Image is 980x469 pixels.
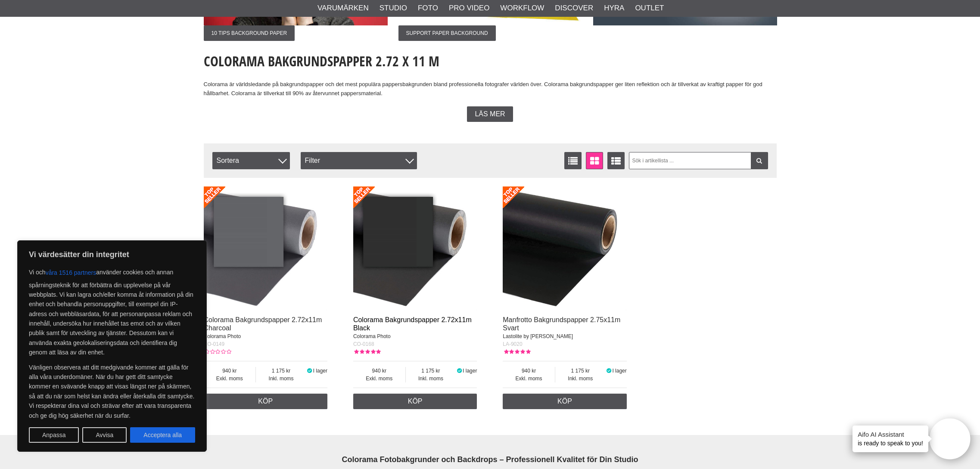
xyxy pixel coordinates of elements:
button: våra 1516 partners [46,265,96,280]
span: Läs mer [475,110,505,118]
i: I lager [456,368,463,374]
span: Inkl. moms [406,375,456,382]
span: Colorama Photo [204,333,241,339]
span: 940 [503,367,555,375]
a: Hyra [604,3,624,14]
a: Studio [380,3,407,14]
div: Filter [301,152,417,169]
div: Kundbetyg: 5.00 [353,348,381,356]
span: I lager [612,368,626,374]
span: CO-0168 [353,341,374,347]
div: is ready to speak to you! [852,426,928,452]
span: Sortera [212,152,290,169]
p: Vi och använder cookies och annan spårningsteknik för att förbättra din upplevelse på vår webbpla... [29,265,195,357]
a: Discover [555,3,593,14]
span: Inkl. moms [555,375,606,382]
span: 1 175 [406,367,456,375]
div: Kundbetyg: 5.00 [503,348,530,356]
img: Colorama Bakgrundspapper 2.72x11m Charcoal [204,186,328,311]
span: 940 [204,367,256,375]
span: CO-0149 [204,341,225,347]
a: Utökad listvisning [607,152,625,169]
p: Vänligen observera att ditt medgivande kommer att gälla för alla våra underdomäner. När du har ge... [29,363,195,420]
i: I lager [306,368,313,374]
span: Inkl. moms [256,375,306,382]
a: Colorama Bakgrundspapper 2.72x11m Black [353,316,472,332]
input: Sök i artikellista ... [629,152,768,169]
img: Manfrotto Bakgrundspapper 2.75x11m Svart [503,186,627,311]
a: Fönstervisning [586,152,603,169]
a: Outlet [635,3,664,14]
p: Colorama är världsledande på bakgrundspapper och det mest populära pappersbakgrunden bland profes... [204,80,777,98]
i: I lager [606,368,613,374]
span: 940 [353,367,405,375]
span: Exkl. moms [204,375,256,382]
a: Köp [353,394,477,409]
span: I lager [313,368,327,374]
span: LA-9020 [503,341,522,347]
span: I lager [463,368,477,374]
a: Filtrera [751,152,768,169]
span: 10 Tips Background Paper [204,25,295,41]
button: Acceptera alla [130,427,195,443]
div: Vi värdesätter din integritet [17,240,207,452]
strong: Colorama Fotobakgrunder och Backdrops – Professionell Kvalitet för Din Studio [342,455,638,464]
span: Lastolite by [PERSON_NAME] [503,333,573,339]
a: Manfrotto Bakgrundspapper 2.75x11m Svart [503,316,620,332]
a: Köp [204,394,328,409]
h4: Aifo AI Assistant [858,430,923,439]
span: 1 175 [555,367,606,375]
p: Vi värdesätter din integritet [29,249,195,260]
a: Köp [503,394,627,409]
h1: Colorama Bakgrundspapper 2.72 x 11 m [204,52,777,71]
span: Exkl. moms [503,375,555,382]
span: 1 175 [256,367,306,375]
a: Workflow [500,3,544,14]
button: Avvisa [82,427,127,443]
img: Colorama Bakgrundspapper 2.72x11m Black [353,186,477,311]
a: Foto [418,3,438,14]
button: Anpassa [29,427,79,443]
a: Varumärken [317,3,369,14]
a: Pro Video [449,3,489,14]
div: Kundbetyg: 0 [204,348,231,356]
a: Listvisning [564,152,582,169]
a: Colorama Bakgrundspapper 2.72x11m Charcoal [204,316,322,332]
span: Colorama Photo [353,333,391,339]
span: Support Paper Background [398,25,496,41]
span: Exkl. moms [353,375,405,382]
